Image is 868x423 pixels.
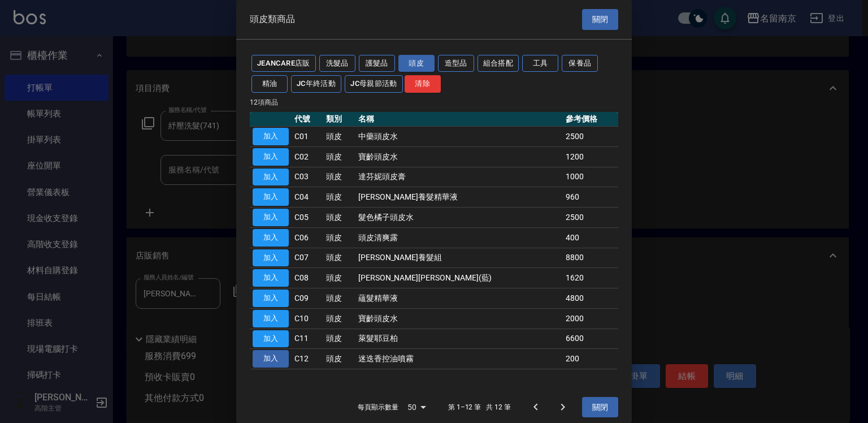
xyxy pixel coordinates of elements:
[563,167,618,187] td: 1000
[582,397,618,418] button: 關閉
[563,288,618,309] td: 4800
[448,402,511,412] p: 第 1–12 筆 共 12 筆
[323,268,355,288] td: 頭皮
[355,208,563,228] td: 髮色橘子頭皮水
[253,249,289,267] button: 加入
[253,269,289,287] button: 加入
[253,310,289,327] button: 加入
[355,349,563,369] td: 迷迭香控油噴霧
[292,208,323,228] td: C05
[292,349,323,369] td: C12
[292,288,323,309] td: C09
[563,308,618,329] td: 2000
[323,227,355,248] td: 頭皮
[292,329,323,349] td: C11
[292,146,323,167] td: C02
[398,55,435,72] button: 頭皮
[253,188,289,206] button: 加入
[563,248,618,268] td: 8800
[563,227,618,248] td: 400
[323,167,355,187] td: 頭皮
[355,167,563,187] td: 達芬妮頭皮膏
[355,308,563,329] td: 寶齡頭皮水
[292,227,323,248] td: C06
[405,75,441,93] button: 清除
[522,55,558,72] button: 工具
[323,329,355,349] td: 頭皮
[358,402,398,412] p: 每頁顯示數量
[292,308,323,329] td: C10
[250,97,618,107] p: 12 項商品
[563,349,618,369] td: 200
[253,290,289,307] button: 加入
[292,167,323,187] td: C03
[323,208,355,228] td: 頭皮
[292,187,323,208] td: C04
[251,55,316,72] button: JeanCare店販
[355,329,563,349] td: 萊髮耶豆柏
[355,227,563,248] td: 頭皮清爽露
[563,208,618,228] td: 2500
[563,329,618,349] td: 6600
[292,248,323,268] td: C07
[319,55,355,72] button: 洗髮品
[563,268,618,288] td: 1620
[250,14,295,25] span: 頭皮類商品
[251,75,288,93] button: 精油
[253,209,289,226] button: 加入
[323,187,355,208] td: 頭皮
[323,146,355,167] td: 頭皮
[253,128,289,145] button: 加入
[359,55,395,72] button: 護髮品
[355,268,563,288] td: [PERSON_NAME][PERSON_NAME](藍)
[253,330,289,348] button: 加入
[253,350,289,368] button: 加入
[562,55,598,72] button: 保養品
[478,55,519,72] button: 組合搭配
[403,392,430,422] div: 50
[563,187,618,208] td: 960
[355,146,563,167] td: 寶齡頭皮水
[292,112,323,127] th: 代號
[355,112,563,127] th: 名稱
[355,248,563,268] td: [PERSON_NAME]養髮組
[292,268,323,288] td: C08
[292,127,323,147] td: C01
[355,187,563,208] td: [PERSON_NAME]養髮精華液
[253,169,289,186] button: 加入
[291,75,341,93] button: JC年終活動
[563,112,618,127] th: 參考價格
[563,146,618,167] td: 1200
[355,127,563,147] td: 中藥頭皮水
[323,349,355,369] td: 頭皮
[323,248,355,268] td: 頭皮
[582,9,618,30] button: 關閉
[253,229,289,247] button: 加入
[323,127,355,147] td: 頭皮
[253,148,289,166] button: 加入
[438,55,474,72] button: 造型品
[563,127,618,147] td: 2500
[355,288,563,309] td: 蘊髮精華液
[323,112,355,127] th: 類別
[323,308,355,329] td: 頭皮
[345,75,403,93] button: JC母親節活動
[323,288,355,309] td: 頭皮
